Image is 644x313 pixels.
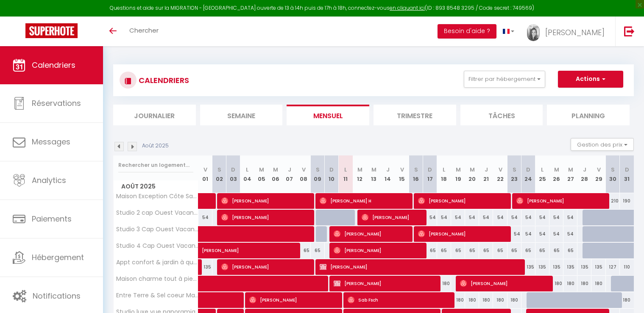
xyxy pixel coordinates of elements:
abbr: J [485,166,488,174]
button: Actions [558,71,623,88]
a: en cliquant ici [390,4,425,11]
div: 54 [563,226,577,242]
th: 15 [395,155,409,193]
th: 20 [465,155,479,193]
span: Chercher [129,26,159,35]
abbr: S [611,166,615,174]
span: [PERSON_NAME] [320,259,520,275]
div: 210 [606,193,620,209]
div: 135 [563,259,577,275]
th: 23 [507,155,521,193]
div: 180 [465,292,479,308]
div: 190 [620,193,634,209]
div: 65 [521,243,535,258]
abbr: D [329,166,334,174]
span: [PERSON_NAME] [545,27,605,38]
abbr: M [273,166,278,174]
span: [PERSON_NAME] [334,226,408,242]
div: 180 [577,276,591,291]
abbr: M [371,166,376,174]
div: 65 [437,243,451,258]
div: 135 [549,259,563,275]
div: 65 [507,243,521,258]
li: Mensuel [287,105,369,125]
div: 65 [563,243,577,258]
abbr: S [316,166,320,174]
div: 54 [549,226,563,242]
div: 65 [423,243,437,258]
button: Filtrer par hébergement [464,71,545,88]
div: 110 [620,259,634,275]
th: 18 [437,155,451,193]
span: Réservations [32,98,81,108]
div: 54 [507,226,521,242]
th: 27 [563,155,577,193]
th: 03 [226,155,240,193]
span: Entre Terre & Sel coeur Maison Marais Salants [115,292,200,299]
div: 180 [479,292,493,308]
abbr: J [386,166,390,174]
span: [PERSON_NAME] [202,238,338,254]
th: 08 [296,155,310,193]
span: [PERSON_NAME] [418,193,507,209]
div: 135 [521,259,535,275]
th: 25 [535,155,549,193]
span: [PERSON_NAME] [362,209,422,225]
abbr: V [400,166,404,174]
abbr: L [246,166,248,174]
span: Analytics [32,175,66,186]
span: [PERSON_NAME] H [320,193,408,209]
div: 180 [563,276,577,291]
p: Août 2025 [142,142,169,150]
abbr: M [357,166,362,174]
span: Août 2025 [114,180,198,193]
div: 54 [549,210,563,225]
div: 54 [423,210,437,225]
li: Planning [547,105,630,125]
span: Studio 4 Cap Ouest Vacances Pornichet [115,243,200,249]
div: 54 [563,210,577,225]
div: 180 [507,292,521,308]
input: Rechercher un logement... [118,158,193,173]
a: [PERSON_NAME] [198,243,212,259]
div: 135 [577,259,591,275]
abbr: L [443,166,445,174]
img: ... [527,24,540,41]
a: ... [PERSON_NAME] [521,17,615,46]
li: Semaine [200,105,283,125]
th: 16 [409,155,423,193]
div: 180 [437,276,451,291]
th: 13 [367,155,381,193]
span: [PERSON_NAME] [516,193,605,209]
span: Studio 3 Cap Ouest Vacances Pornichet [115,226,200,233]
th: 12 [353,155,367,193]
li: Trimestre [374,105,456,125]
abbr: S [217,166,221,174]
div: 54 [451,210,465,225]
th: 09 [311,155,325,193]
span: [PERSON_NAME] [221,259,310,275]
div: 127 [606,259,620,275]
span: Sab Fsch [348,292,450,308]
div: 65 [465,243,479,258]
div: 65 [479,243,493,258]
span: [PERSON_NAME] [334,242,422,258]
span: Messages [32,136,70,147]
div: 65 [549,243,563,258]
abbr: M [554,166,559,174]
th: 17 [423,155,437,193]
span: Paiements [32,213,72,224]
li: Tâches [460,105,543,125]
abbr: M [259,166,264,174]
th: 02 [212,155,226,193]
th: 24 [521,155,535,193]
th: 05 [254,155,268,193]
div: 54 [521,226,535,242]
a: Chercher [123,17,165,46]
span: Hébergement [32,252,84,263]
abbr: V [204,166,207,174]
span: [PERSON_NAME] [221,193,310,209]
div: 135 [198,259,212,275]
div: 54 [198,210,212,225]
div: 180 [451,292,465,308]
